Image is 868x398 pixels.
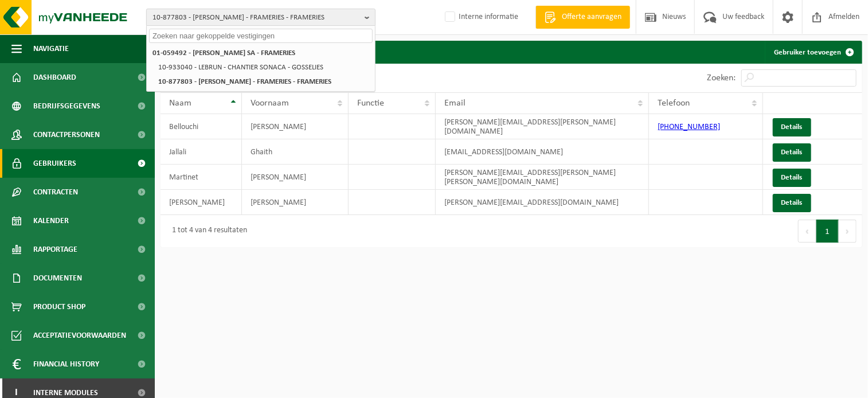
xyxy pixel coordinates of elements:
button: Next [839,220,857,243]
span: Telefoon [658,99,690,108]
span: Voornaam [251,99,289,108]
strong: 10-877803 - [PERSON_NAME] - FRAMERIES - FRAMERIES [158,78,331,85]
strong: 01-059492 - [PERSON_NAME] SA - FRAMERIES [153,49,295,57]
span: Email [444,99,466,108]
td: [EMAIL_ADDRESS][DOMAIN_NAME] [436,139,649,165]
label: Zoeken: [707,74,736,83]
span: Offerte aanvragen [559,11,624,23]
span: Documenten [33,264,82,292]
td: Bellouchi [161,114,242,139]
a: Details [773,118,811,136]
span: Navigatie [33,34,69,63]
td: [PERSON_NAME] [242,165,349,190]
span: Bedrijfsgegevens [33,92,100,120]
td: [PERSON_NAME] [161,190,242,215]
label: Interne informatie [443,9,518,26]
td: [PERSON_NAME] [242,114,349,139]
span: Gebruikers [33,149,76,178]
a: Details [773,169,811,187]
td: [PERSON_NAME][EMAIL_ADDRESS][PERSON_NAME][PERSON_NAME][DOMAIN_NAME] [436,165,649,190]
span: Contracten [33,178,78,206]
td: [PERSON_NAME][EMAIL_ADDRESS][PERSON_NAME][DOMAIN_NAME] [436,114,649,139]
li: 10-933040 - LEBRUN - CHANTIER SONACA - GOSSELIES [155,60,373,75]
span: Financial History [33,350,99,379]
span: Product Shop [33,292,85,321]
td: Martinet [161,165,242,190]
a: Gebruiker toevoegen [765,41,861,64]
span: Contactpersonen [33,120,100,149]
span: 10-877803 - [PERSON_NAME] - FRAMERIES - FRAMERIES [153,9,360,26]
button: 10-877803 - [PERSON_NAME] - FRAMERIES - FRAMERIES [146,9,376,26]
button: 1 [816,220,839,243]
td: [PERSON_NAME][EMAIL_ADDRESS][DOMAIN_NAME] [436,190,649,215]
span: Dashboard [33,63,76,92]
span: Acceptatievoorwaarden [33,321,126,350]
td: Jallali [161,139,242,165]
span: Kalender [33,206,69,235]
td: [PERSON_NAME] [242,190,349,215]
a: Details [773,194,811,212]
a: Details [773,143,811,162]
a: [PHONE_NUMBER] [658,123,720,131]
div: 1 tot 4 van 4 resultaten [166,221,247,241]
span: Functie [357,99,384,108]
td: Ghaith [242,139,349,165]
button: Previous [798,220,816,243]
span: Rapportage [33,235,77,264]
a: Offerte aanvragen [535,6,630,29]
span: Naam [169,99,191,108]
input: Zoeken naar gekoppelde vestigingen [149,29,373,43]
